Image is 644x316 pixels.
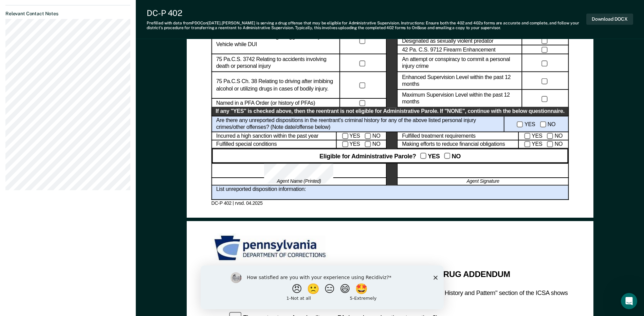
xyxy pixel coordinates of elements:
div: List unreported disposition information: [211,185,569,200]
div: Agent Name (Printed) [211,178,386,185]
div: Making efforts to reduce financial obligations [397,140,519,149]
button: Download DOCX [586,14,633,25]
div: Incurred a high sanction within the past year [211,132,336,140]
dt: Relevant Contact Notes [5,11,130,17]
label: 75 Pa.C.S Ch. 38 Relating to driving after imbibing alcohol or utilizing drugs in cases of bodily... [216,78,335,93]
label: Maximum Supervision Level within the past 12 months [402,92,517,106]
div: YES NO [336,132,386,140]
div: Fulfilled special conditions [211,140,336,149]
div: Eligible for Administrative Parole? YES NO [211,149,569,163]
label: 75 Pa.C.s. 3735.1 Relating to Agg Assault by Vehicle while DUI [216,34,335,48]
div: Are there any unreported dispositions in the reentrant's criminal history for any of the above li... [211,116,504,132]
div: Use this sheet if the PA rap sheet, out-of-state criminal history, and/or "Offense History and Pa... [211,289,569,305]
div: Fulfilled treatment requirements [397,132,519,140]
div: YES NO [504,116,569,132]
iframe: Survey by Kim from Recidiviz [201,265,444,309]
div: YES NO [519,132,569,140]
div: Agent Signature [397,178,569,185]
iframe: Intercom live chat [621,293,637,309]
label: 42 Pa. C.S. 9712 Firearm Enhancement [402,46,495,54]
img: PDOC Logo [211,233,331,263]
div: YES NO [336,140,386,149]
label: Named in a PFA Order (or history of PFAs) [216,100,315,107]
div: Administrative Parole Eligibility Worksheet: DRUG ADDENDUM [217,269,563,280]
div: DC-P 402 [147,8,586,18]
label: An attempt or conspiracy to commit a personal injury crime [402,56,517,70]
div: Prefilled with data from PDOC on [DATE] . [PERSON_NAME] is serving a drug offense that may be eli... [147,21,586,31]
label: 75 Pa.C.S. 3742 Relating to accidents involving death or personal injury [216,56,335,70]
label: Enhanced Supervision Level within the past 12 months [402,74,517,88]
label: Designated as sexually violent predator [402,37,493,44]
div: YES NO [519,140,569,149]
div: If any "YES" is checked above, then the reentrant is not eligible for Administrative Parole. If "... [211,108,569,116]
div: DC-P 402 | rvsd. 04.2025 [211,200,569,206]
